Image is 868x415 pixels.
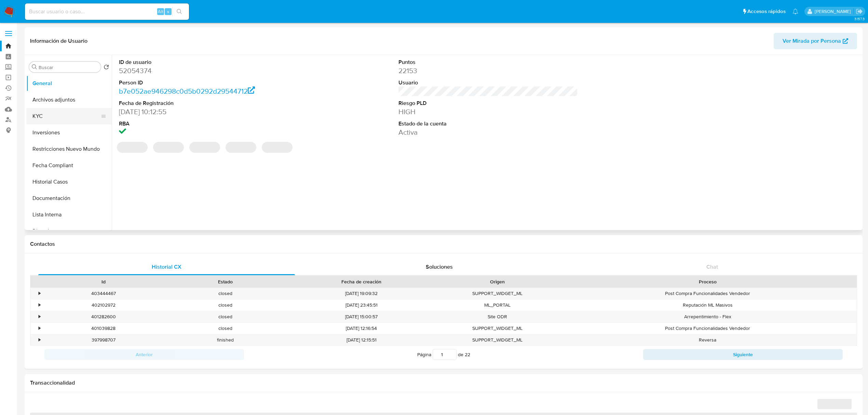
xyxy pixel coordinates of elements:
[26,108,106,124] button: KYC
[119,79,298,86] dt: Person ID
[286,323,436,334] div: [DATE] 12:16:54
[291,278,432,285] div: Fecha de creación
[26,92,112,108] button: Archivos adjuntos
[30,379,857,386] h1: Transaccionalidad
[398,99,578,107] dt: Riesgo PLD
[39,325,40,332] div: •
[42,288,164,299] div: 403444467
[262,142,293,153] span: ‌
[643,349,843,360] button: Siguiente
[119,120,298,128] dt: RBA
[153,142,184,153] span: ‌
[164,299,286,311] div: closed
[164,311,286,322] div: closed
[26,190,112,206] button: Documentación
[26,124,112,141] button: Inversiones
[42,334,164,346] div: 397998707
[42,299,164,311] div: 402102972
[119,86,255,96] a: b7e052ae946298c0d5b0292d29544712
[164,334,286,346] div: finished
[815,8,853,15] p: andres.vilosio@mercadolibre.com
[398,66,578,76] dd: 22153
[398,79,578,86] dt: Usuario
[747,8,786,15] span: Accesos rápidos
[286,311,436,322] div: [DATE] 15:00:57
[792,9,798,14] a: Notificaciones
[117,142,148,153] span: ‌
[26,157,112,174] button: Fecha Compliant
[417,349,470,360] span: Página de
[26,206,112,223] button: Lista Interna
[104,64,109,72] button: Volver al orden por defecto
[119,66,298,76] dd: 52054374
[26,223,112,239] button: Direcciones
[30,38,87,44] h1: Información de Usuario
[436,323,558,334] div: SUPPORT_WIDGET_ML
[119,58,298,66] dt: ID de usuario
[226,142,256,153] span: ‌
[119,99,298,107] dt: Fecha de Registración
[25,7,189,16] input: Buscar usuario o caso...
[441,278,554,285] div: Origen
[32,64,37,70] button: Buscar
[783,33,841,49] span: Ver Mirada por Persona
[26,141,112,157] button: Restricciones Nuevo Mundo
[42,323,164,334] div: 401039828
[563,278,852,285] div: Proceso
[558,334,857,346] div: Reversa
[774,33,857,49] button: Ver Mirada por Persona
[42,311,164,322] div: 401282600
[164,288,286,299] div: closed
[167,8,169,15] span: s
[39,313,40,320] div: •
[119,107,298,117] dd: [DATE] 10:12:55
[398,128,578,137] dd: Activa
[164,323,286,334] div: closed
[39,337,40,343] div: •
[398,120,578,128] dt: Estado de la cuenta
[47,278,160,285] div: Id
[26,174,112,190] button: Historial Casos
[286,288,436,299] div: [DATE] 19:09:32
[172,7,186,16] button: search-icon
[158,8,163,15] span: Alt
[30,241,857,247] h1: Contactos
[706,263,718,271] span: Chat
[169,278,282,285] div: Estado
[465,351,470,358] span: 22
[426,263,453,271] span: Soluciones
[44,349,244,360] button: Anterior
[558,299,857,311] div: Reputación ML Masivos
[39,302,40,308] div: •
[189,142,220,153] span: ‌
[39,64,98,70] input: Buscar
[436,288,558,299] div: SUPPORT_WIDGET_ML
[286,334,436,346] div: [DATE] 12:15:51
[39,290,40,297] div: •
[152,263,181,271] span: Historial CX
[436,334,558,346] div: SUPPORT_WIDGET_ML
[26,75,112,92] button: General
[558,311,857,322] div: Arrepentimiento - Flex
[398,58,578,66] dt: Puntos
[436,299,558,311] div: ML_PORTAL
[436,311,558,322] div: Site ODR
[856,8,863,15] a: Salir
[558,288,857,299] div: Post Compra Funcionalidades Vendedor
[398,107,578,117] dd: HIGH
[558,323,857,334] div: Post Compra Funcionalidades Vendedor
[286,299,436,311] div: [DATE] 23:45:51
